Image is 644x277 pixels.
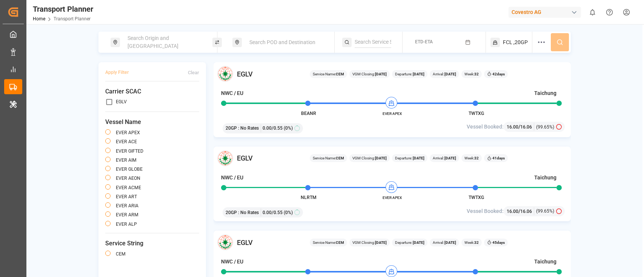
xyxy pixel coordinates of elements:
[507,209,518,214] span: 16.00
[116,130,140,135] label: EVER APEX
[238,125,259,132] span: : No Rates
[444,156,456,160] b: [DATE]
[464,155,479,161] span: Week:
[474,156,479,160] b: 32
[464,240,479,245] span: Week:
[352,240,387,245] span: VGM Closing:
[395,155,424,161] span: Departure:
[221,174,243,182] h4: NWC / EU
[116,167,143,171] label: EVER GLOBE
[237,237,253,248] span: EGLV
[237,153,253,163] span: EGLV
[116,222,137,226] label: EVER ALP
[469,111,484,116] span: TWTXG
[263,209,283,216] span: 0.00 / 0.55
[221,89,243,97] h4: NWC / EU
[336,72,344,76] b: CEM
[284,125,293,132] span: (0%)
[375,240,387,245] b: [DATE]
[116,252,126,256] label: CEM
[116,185,141,190] label: EVER ACME
[444,72,456,76] b: [DATE]
[372,195,413,200] span: EVER APEX
[507,124,518,130] span: 16.00
[116,139,137,144] label: EVER ACE
[509,7,581,18] div: Covestro AG
[513,38,528,46] span: ,20GP
[492,240,505,245] b: 45 days
[217,150,233,166] img: Carrier
[33,3,93,15] div: Transport Planner
[375,156,387,160] b: [DATE]
[237,69,253,79] span: EGLV
[226,209,237,216] span: 20GP
[352,155,387,161] span: VGM Closing:
[116,149,143,153] label: EVER GIFTED
[116,99,127,104] label: EGLV
[503,38,512,46] span: FCL
[105,118,200,127] span: Vessel Name
[474,240,479,245] b: 32
[395,71,424,77] span: Departure:
[301,111,316,116] span: BEANR
[263,125,283,132] span: 0.00 / 0.55
[221,258,243,266] h4: NWC / EU
[249,39,315,45] span: Search POD and Destination
[33,16,45,21] a: Home
[536,124,554,130] span: (99.65%)
[433,71,456,77] span: Arrival:
[313,155,344,161] span: Service Name:
[474,72,479,76] b: 32
[226,125,237,132] span: 20GP
[412,240,424,245] b: [DATE]
[313,71,344,77] span: Service Name:
[301,195,317,200] span: NLRTM
[217,66,233,82] img: Carrier
[238,209,259,216] span: : No Rates
[507,207,534,215] div: /
[467,123,504,131] span: Vessel Booked:
[492,72,505,76] b: 42 days
[534,89,556,97] h4: Taichung
[412,72,424,76] b: [DATE]
[284,209,293,216] span: (0%)
[534,174,556,182] h4: Taichung
[313,240,344,245] span: Service Name:
[352,71,387,77] span: VGM Closing:
[534,258,556,266] h4: Taichung
[520,209,532,214] span: 16.06
[116,176,140,181] label: EVER AEON
[355,37,391,48] input: Search Service String
[520,124,532,130] span: 16.06
[507,123,534,131] div: /
[217,234,233,250] img: Carrier
[188,69,199,77] div: Clear
[116,158,137,162] label: EVER AIM
[336,156,344,160] b: CEM
[105,239,200,248] span: Service String
[116,213,138,217] label: EVER ARM
[105,87,200,96] span: Carrier SCAC
[116,204,138,208] label: EVER ARIA
[128,35,178,49] span: Search Origin and [GEOGRAPHIC_DATA]
[412,156,424,160] b: [DATE]
[467,207,504,215] span: Vessel Booked:
[433,155,456,161] span: Arrival:
[444,240,456,245] b: [DATE]
[433,240,456,245] span: Arrival:
[601,4,618,21] button: Help Center
[375,72,387,76] b: [DATE]
[492,156,505,160] b: 41 days
[372,111,413,116] span: EVER APEX
[469,195,484,200] span: TWTXG
[536,208,554,214] span: (99.65%)
[395,240,424,245] span: Departure:
[116,194,137,199] label: EVER ART
[336,240,344,245] b: CEM
[509,5,584,19] button: Covestro AG
[464,71,479,77] span: Week:
[584,4,601,21] button: show 0 new notifications
[415,39,433,44] span: ETD-ETA
[407,35,481,50] button: ETD-ETA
